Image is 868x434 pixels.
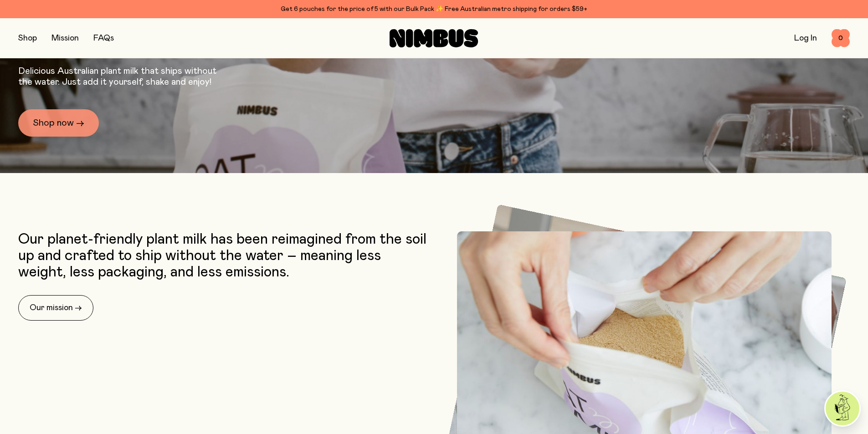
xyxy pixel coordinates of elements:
[18,4,850,15] div: Get 6 pouches for the price of 5 with our Bulk Pack ✨ Free Australian metro shipping for orders $59+
[826,392,859,425] img: agent
[51,34,79,42] a: Mission
[18,66,222,87] p: Delicious Australian plant milk that ships without the water. Just add it yourself, shake and enjoy!
[794,34,817,42] a: Log In
[18,109,99,137] a: Shop now →
[93,34,114,42] a: FAQs
[18,295,93,321] a: Our mission →
[832,29,850,47] button: 0
[18,231,430,281] p: Our planet-friendly plant milk has been reimagined from the soil up and crafted to ship without t...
